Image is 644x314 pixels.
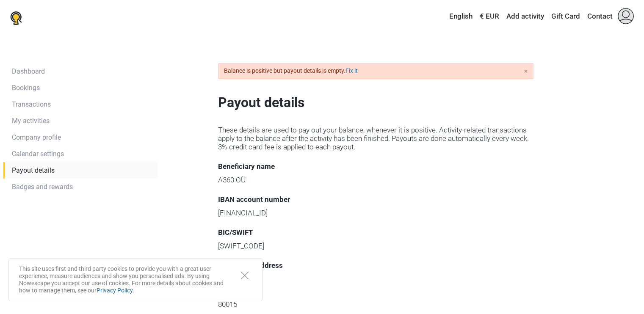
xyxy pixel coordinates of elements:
a: Badges and rewards [3,179,158,195]
a: close [524,66,528,76]
a: Calendar settings [3,146,158,162]
p: [SWIFT_CODE] [218,242,533,250]
p: Beneficiary name [218,161,533,171]
p: BIC/SWIFT [218,227,533,237]
a: Dashboard [3,63,158,80]
a: My activities [3,113,158,129]
p: Payout details [218,93,533,112]
a: Company profile [3,129,158,146]
a: Add activity [504,9,546,24]
a: English [441,9,475,24]
p: [FINANCIAL_ID] [218,209,533,217]
p: 46 [218,287,533,296]
a: Contact [585,9,615,24]
a: Bookings [3,80,158,96]
a: Payout details [3,162,158,179]
img: Nowescape logo [10,11,22,25]
img: English [443,14,449,19]
a: Fix it [345,67,358,74]
p: These details are used to pay out your balance, whenever it is positive. Activity-related transac... [218,126,533,151]
a: Privacy Policy [97,287,133,294]
p: A360 OÜ [218,176,533,184]
div: Balance is positive but payout details is empty. [218,63,533,79]
p: 80015 [218,300,533,308]
button: Close [235,267,254,283]
p: Side 9 [218,275,533,283]
a: Transactions [3,96,158,113]
div: This site uses first and third party cookies to provide you with a great user experience, measure... [8,258,263,301]
a: Gift Card [549,9,582,24]
p: IBAN account number [218,194,533,204]
p: Beneficiary address [218,260,533,270]
a: € EUR [478,9,501,24]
